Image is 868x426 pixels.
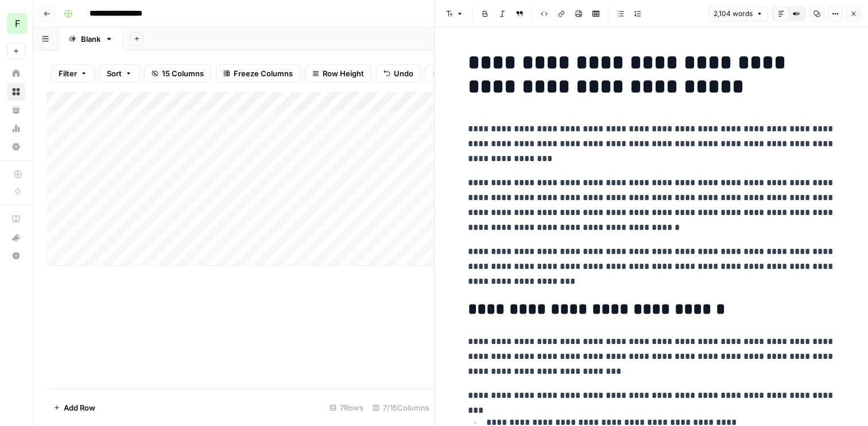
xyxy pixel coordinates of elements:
[144,64,211,83] button: 15 Columns
[51,64,95,83] button: Filter
[99,64,139,83] button: Sort
[7,83,25,101] a: Browse
[7,101,25,119] a: Your Data
[81,33,100,45] div: Blank
[714,9,753,19] span: 2,104 words
[46,398,102,417] button: Add Row
[15,17,20,30] span: F
[7,228,25,247] button: What's new?
[376,64,421,83] button: Undo
[107,68,122,79] span: Sort
[7,210,25,228] a: AirOps Academy
[368,398,434,417] div: 7/15 Columns
[708,6,768,21] button: 2,104 words
[7,119,25,138] a: Usage
[64,402,95,413] span: Add Row
[59,68,77,79] span: Filter
[7,9,25,38] button: Workspace: Frontcourt
[305,64,371,83] button: Row Height
[323,68,364,79] span: Row Height
[234,68,293,79] span: Freeze Columns
[394,68,413,79] span: Undo
[7,247,25,265] button: Help + Support
[162,68,204,79] span: 15 Columns
[7,138,25,156] a: Settings
[325,398,368,417] div: 7 Rows
[216,64,300,83] button: Freeze Columns
[59,28,123,50] a: Blank
[7,64,25,83] a: Home
[7,229,25,246] div: What's new?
